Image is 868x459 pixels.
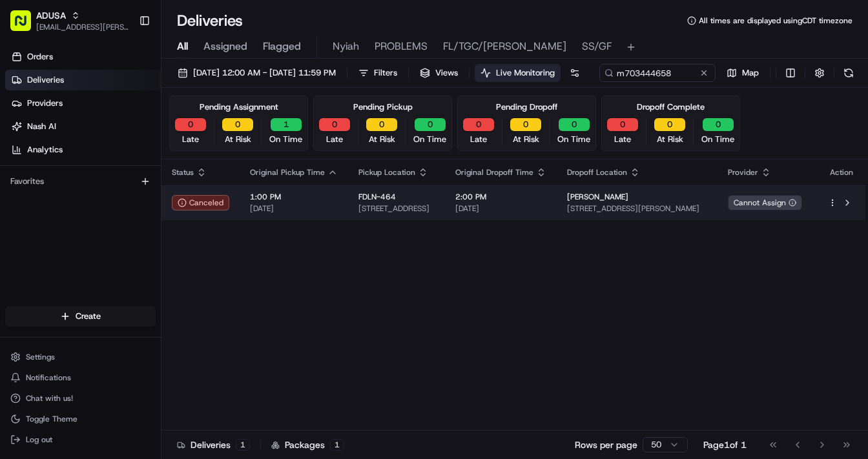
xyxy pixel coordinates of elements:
[13,189,23,199] div: 📗
[614,134,631,145] span: Late
[435,67,458,79] span: Views
[263,39,301,54] span: Flagged
[5,116,161,137] a: Nash AI
[470,134,487,145] span: Late
[91,218,156,229] a: Powered byPylon
[637,101,705,113] div: Dropoff Complete
[27,97,63,109] span: Providers
[455,203,546,214] span: [DATE]
[175,118,206,131] button: 0
[353,64,403,82] button: Filters
[13,52,235,72] p: Welcome 👋
[415,118,446,131] button: 0
[26,187,99,200] span: Knowledge Base
[250,192,338,202] span: 1:00 PM
[13,13,39,39] img: Nash
[496,67,555,79] span: Live Monitoring
[177,10,243,31] h1: Deliveries
[5,348,156,366] button: Settings
[13,123,36,147] img: 1736555255976-a54dd68f-1ca7-489b-9aae-adbdc363a1c4
[225,134,251,145] span: At Risk
[36,9,66,22] button: ADUSA
[5,369,156,387] button: Notifications
[369,134,395,145] span: At Risk
[27,74,64,86] span: Deliveries
[27,51,53,63] span: Orders
[169,96,308,151] div: Pending Assignment0Late0At Risk1On Time
[34,83,213,97] input: Clear
[567,203,708,214] span: [STREET_ADDRESS][PERSON_NAME]
[203,39,247,54] span: Assigned
[271,118,302,131] button: 1
[44,123,212,136] div: Start new chat
[5,93,161,114] a: Providers
[222,118,253,131] button: 0
[26,414,77,424] span: Toggle Theme
[193,67,336,79] span: [DATE] 12:00 AM - [DATE] 11:59 PM
[44,136,163,147] div: We're available if you need us!
[269,134,302,145] span: On Time
[728,167,758,178] span: Provider
[443,39,566,54] span: FL/TGC/[PERSON_NAME]
[220,127,235,143] button: Start new chat
[250,167,325,178] span: Original Pickup Time
[840,64,858,82] button: Refresh
[414,64,464,82] button: Views
[5,70,161,90] a: Deliveries
[607,118,638,131] button: 0
[703,438,747,451] div: Page 1 of 1
[701,134,734,145] span: On Time
[559,118,590,131] button: 0
[358,192,396,202] span: FDLN-464
[582,39,612,54] span: SS/GF
[177,438,250,451] div: Deliveries
[567,192,628,202] span: [PERSON_NAME]
[5,5,134,36] button: ADUSA[EMAIL_ADDRESS][PERSON_NAME][DOMAIN_NAME]
[496,101,557,113] div: Pending Dropoff
[177,39,188,54] span: All
[5,431,156,449] button: Log out
[313,96,452,151] div: Pending Pickup0Late0At Risk0On Time
[129,219,156,229] span: Pylon
[457,96,596,151] div: Pending Dropoff0Late0At Risk0On Time
[599,64,716,82] input: Type to search
[828,167,855,178] div: Action
[5,410,156,428] button: Toggle Theme
[200,101,278,113] div: Pending Assignment
[36,22,129,32] button: [EMAIL_ADDRESS][PERSON_NAME][DOMAIN_NAME]
[455,167,533,178] span: Original Dropoff Time
[557,134,590,145] span: On Time
[358,167,415,178] span: Pickup Location
[575,438,637,451] p: Rows per page
[172,195,229,210] div: Canceled
[5,389,156,407] button: Chat with us!
[5,306,156,327] button: Create
[236,439,250,451] div: 1
[8,182,104,205] a: 📗Knowledge Base
[654,118,685,131] button: 0
[703,118,734,131] button: 0
[26,393,73,403] span: Chat with us!
[319,118,350,131] button: 0
[455,192,546,202] span: 2:00 PM
[5,46,161,67] a: Orders
[26,372,71,383] span: Notifications
[250,203,338,214] span: [DATE]
[463,118,494,131] button: 0
[510,118,541,131] button: 0
[413,134,446,145] span: On Time
[513,134,539,145] span: At Risk
[27,121,56,132] span: Nash AI
[657,134,683,145] span: At Risk
[375,39,428,54] span: PROBLEMS
[330,439,344,451] div: 1
[728,195,802,210] button: Cannot Assign
[699,15,852,26] span: All times are displayed using CDT timezone
[182,134,199,145] span: Late
[5,139,161,160] a: Analytics
[326,134,343,145] span: Late
[601,96,740,151] div: Dropoff Complete0Late0At Risk0On Time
